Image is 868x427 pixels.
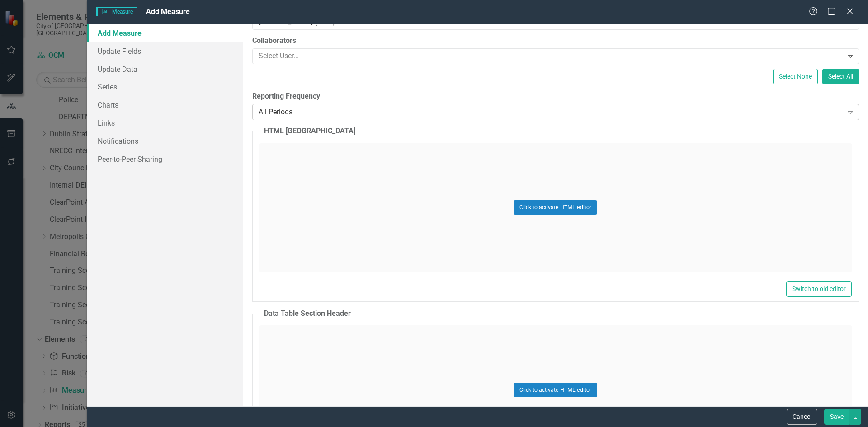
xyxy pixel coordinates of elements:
button: Select None [773,69,818,84]
legend: Data Table Section Header [259,309,355,319]
a: Charts [87,96,243,114]
span: Add Measure [146,7,190,16]
a: Update Data [87,60,243,78]
button: Save [824,409,849,425]
button: Click to activate HTML editor [514,383,597,397]
a: Links [87,114,243,132]
a: Update Fields [87,42,243,60]
span: Measure [96,7,137,16]
label: Reporting Frequency [252,91,859,102]
a: Peer-to-Peer Sharing [87,150,243,168]
a: Series [87,78,243,96]
div: All Periods [259,107,843,117]
button: Cancel [787,409,817,425]
button: Switch to old editor [786,281,852,297]
a: Notifications [87,132,243,150]
button: Select All [822,69,859,84]
label: Collaborators [252,36,859,46]
button: Click to activate HTML editor [514,200,597,215]
legend: HTML [GEOGRAPHIC_DATA] [259,126,360,136]
a: Add Measure [87,24,243,42]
